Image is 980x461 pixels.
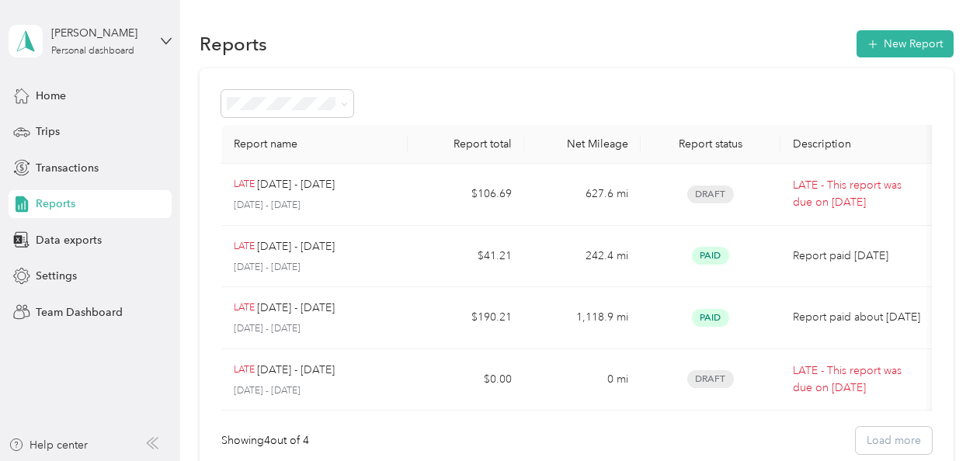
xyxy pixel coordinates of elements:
p: [DATE] - [DATE] [234,322,395,336]
div: Report status [653,137,768,151]
span: Trips [36,123,60,140]
th: Report total [408,125,524,164]
span: Home [36,88,66,104]
span: Team Dashboard [36,304,123,321]
span: Paid [692,247,729,265]
p: [DATE] - [DATE] [234,384,395,398]
span: Draft [687,185,734,203]
span: Reports [36,196,75,212]
p: LATE [234,301,255,315]
th: Description [780,125,936,164]
h1: Reports [200,36,267,52]
td: 1,118.9 mi [524,287,641,349]
p: [DATE] - [DATE] [257,238,335,255]
p: [DATE] - [DATE] [257,362,335,379]
div: [PERSON_NAME] [51,25,148,41]
p: Report paid about [DATE] [793,309,923,326]
td: 627.6 mi [524,164,641,226]
th: Net Mileage [524,125,641,164]
td: 242.4 mi [524,226,641,288]
button: Help center [9,437,88,453]
p: [DATE] - [DATE] [234,261,395,275]
span: Settings [36,268,77,284]
p: [DATE] - [DATE] [234,199,395,213]
p: LATE [234,178,255,192]
p: [DATE] - [DATE] [257,300,335,317]
th: Report name [221,125,408,164]
div: Showing 4 out of 4 [221,432,309,449]
iframe: Everlance-gr Chat Button Frame [893,374,980,461]
td: $106.69 [408,164,524,226]
p: LATE [234,363,255,377]
p: Report paid [DATE] [793,248,923,265]
div: Personal dashboard [51,47,134,56]
td: $190.21 [408,287,524,349]
span: Paid [692,309,729,327]
td: $41.21 [408,226,524,288]
span: Data exports [36,232,102,248]
button: New Report [857,30,954,57]
span: Draft [687,370,734,388]
p: LATE - This report was due on [DATE] [793,362,923,397]
p: [DATE] - [DATE] [257,176,335,193]
p: LATE - This report was due on [DATE] [793,177,923,211]
td: 0 mi [524,349,641,411]
td: $0.00 [408,349,524,411]
span: Transactions [36,160,99,176]
p: LATE [234,240,255,254]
